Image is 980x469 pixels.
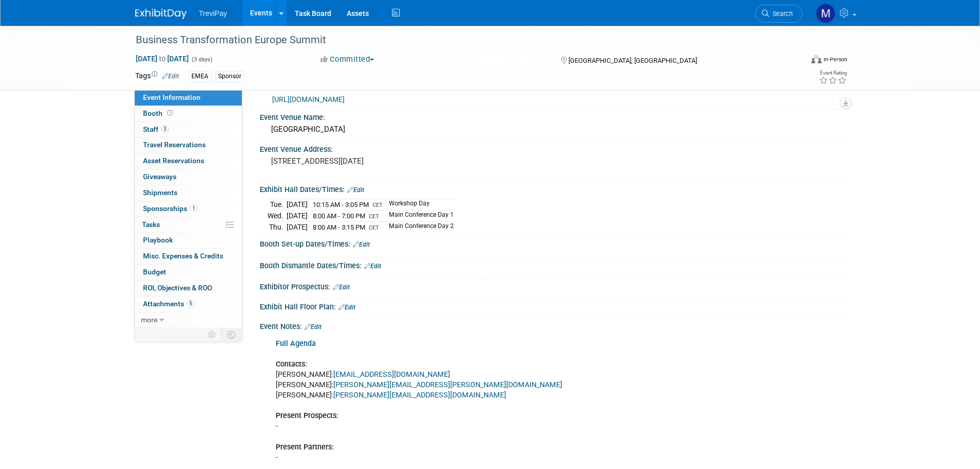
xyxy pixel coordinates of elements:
a: ROI, Objectives & ROO [135,281,242,296]
a: [URL][DOMAIN_NAME] [272,95,345,103]
div: [GEOGRAPHIC_DATA] [268,121,838,137]
a: Staff3 [135,122,242,137]
div: In-Person [823,56,847,63]
span: Sponsorships [143,204,198,213]
span: CET [369,224,379,231]
a: [PERSON_NAME][EMAIL_ADDRESS][DOMAIN_NAME] [333,391,506,399]
a: Event Information [135,90,242,106]
b: Contacts: [276,360,307,369]
a: Edit [353,241,370,248]
a: Edit [305,323,322,331]
a: Edit [333,284,350,291]
a: Tasks [135,217,242,233]
div: Booth Set-up Dates/Times: [260,236,845,250]
span: 8:00 AM - 3:15 PM [313,223,365,231]
span: Tasks [142,220,160,229]
span: Event Information [143,93,201,101]
div: Exhibit Hall Floor Plan: [260,299,845,312]
span: 1 [190,204,198,212]
td: Personalize Event Tab Strip [203,328,221,341]
button: Committed [317,54,378,65]
span: Budget [143,268,166,276]
div: Booth Dismantle Dates/Times: [260,258,845,271]
a: Full Agenda [276,339,316,348]
a: Edit [347,186,364,194]
a: Edit [162,73,179,80]
span: Playbook [143,236,173,244]
a: Giveaways [135,169,242,185]
span: 10:15 AM - 3:05 PM [313,201,369,209]
span: 5 [187,300,194,307]
a: Search [755,5,803,23]
span: Staff [143,125,169,133]
span: Attachments [143,300,194,308]
img: Format-Inperson.png [811,55,822,63]
span: Giveaways [143,172,176,181]
span: ROI, Objectives & ROO [143,284,212,292]
td: [DATE] [287,221,308,232]
a: Attachments5 [135,297,242,312]
div: Exhibit Hall Dates/Times: [260,182,845,195]
img: Maiia Khasina [816,4,835,23]
div: Event Venue Address: [260,142,845,154]
span: (3 days) [191,56,212,63]
td: Toggle Event Tabs [221,328,242,341]
a: Booth [135,106,242,121]
a: Asset Reservations [135,153,242,169]
a: Misc. Expenses & Credits [135,249,242,264]
a: Shipments [135,185,242,201]
div: Event Rating [819,71,847,76]
td: Tue. [268,199,287,211]
td: [DATE] [287,199,308,211]
span: TreviPay [199,9,227,18]
a: Playbook [135,233,242,248]
b: Present Prospects: [276,411,338,420]
span: Travel Reservations [143,141,206,149]
td: Wed. [268,211,287,222]
pre: [STREET_ADDRESS][DATE] [271,157,492,166]
span: [DATE] [DATE] [135,54,189,63]
a: [PERSON_NAME][EMAIL_ADDRESS][PERSON_NAME][DOMAIN_NAME] [333,380,562,389]
a: Edit [364,263,381,270]
span: Asset Reservations [143,157,204,165]
a: Edit [338,304,355,311]
span: to [157,55,167,63]
div: Business Transformation Europe Summit [132,31,787,49]
td: Tags [135,71,179,82]
td: [DATE] [287,211,308,222]
a: more [135,312,242,328]
span: more [141,316,157,324]
td: Main Conference Day 2 [383,221,454,232]
a: Sponsorships1 [135,201,242,217]
td: Thu. [268,221,287,232]
span: 8:00 AM - 7:00 PM [313,212,365,220]
div: Event Notes: [260,319,845,332]
div: Sponsor [215,71,244,82]
b: Present Partners: [276,443,334,451]
span: 3 [161,125,169,133]
div: Exhibitor Prospectus: [260,279,845,292]
a: Travel Reservations [135,137,242,153]
div: EMEA [188,71,211,82]
img: ExhibitDay [135,9,187,19]
span: CET [369,213,379,220]
span: Booth not reserved yet [165,109,175,117]
a: Budget [135,265,242,280]
span: Booth [143,109,175,117]
span: [GEOGRAPHIC_DATA], [GEOGRAPHIC_DATA] [568,57,697,64]
span: Misc. Expenses & Credits [143,252,223,260]
span: CET [372,202,383,209]
td: Workshop Day [383,199,454,211]
div: Event Format [742,54,848,69]
span: Search [769,10,793,18]
span: Shipments [143,188,177,197]
a: [EMAIL_ADDRESS][DOMAIN_NAME] [333,370,450,379]
div: Event Venue Name: [260,110,845,123]
td: Main Conference Day 1 [383,211,454,222]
